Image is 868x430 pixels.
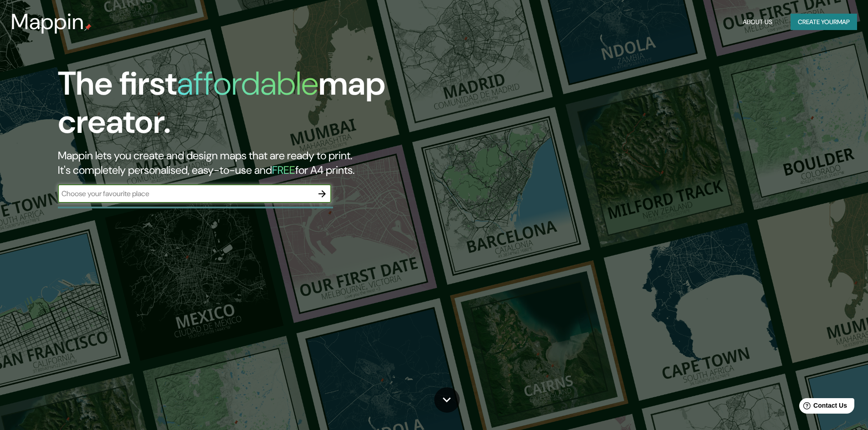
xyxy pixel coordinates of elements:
h1: affordable [177,62,318,105]
button: About Us [739,14,776,30]
iframe: Help widget launcher [787,395,858,420]
h3: Mappin [11,9,84,35]
h5: FREE [272,163,295,177]
button: Create yourmap [791,14,857,30]
img: mappin-pin [84,24,92,31]
input: Choose your favourite place [58,188,313,199]
h2: Mappin lets you create and design maps that are ready to print. It's completely personalised, eas... [58,148,492,177]
h1: The first map creator. [58,65,492,148]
